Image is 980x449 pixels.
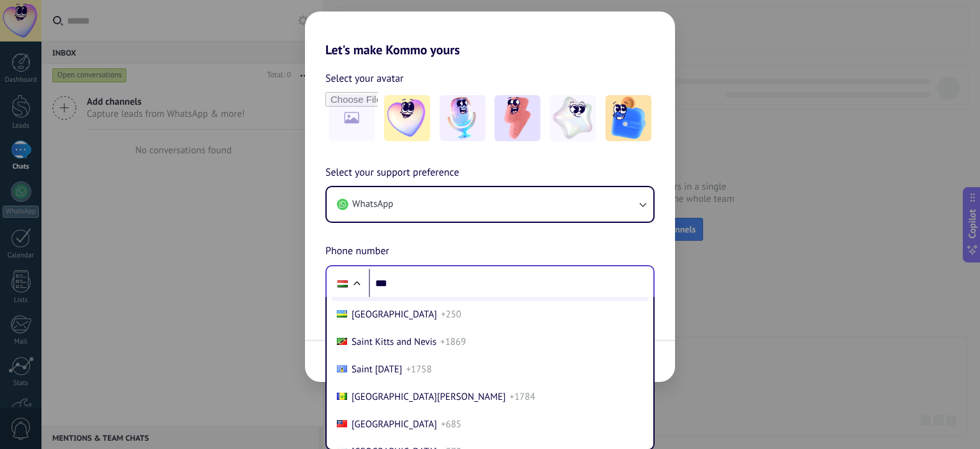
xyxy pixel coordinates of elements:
[440,95,486,141] img: -2.jpeg
[325,165,459,181] span: Select your support preference
[550,95,596,141] img: -4.jpeg
[352,363,402,376] span: Saint [DATE]
[510,391,535,403] span: +1784
[352,418,437,430] span: [GEOGRAPHIC_DATA]
[352,336,436,348] span: Saint Kitts and Nevis
[605,95,651,141] img: -5.jpeg
[441,418,461,430] span: +685
[305,11,675,57] h2: Let's make Kommo yours
[384,95,430,141] img: -1.jpeg
[325,70,404,87] span: Select your avatar
[494,95,540,141] img: -3.jpeg
[330,270,355,297] div: Hungary: + 36
[406,363,431,376] span: +1758
[440,336,466,348] span: +1869
[352,308,437,321] span: [GEOGRAPHIC_DATA]
[327,187,653,222] button: WhatsApp
[325,243,389,260] span: Phone number
[352,391,506,403] span: [GEOGRAPHIC_DATA][PERSON_NAME]
[352,198,393,211] span: WhatsApp
[441,308,461,321] span: +250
